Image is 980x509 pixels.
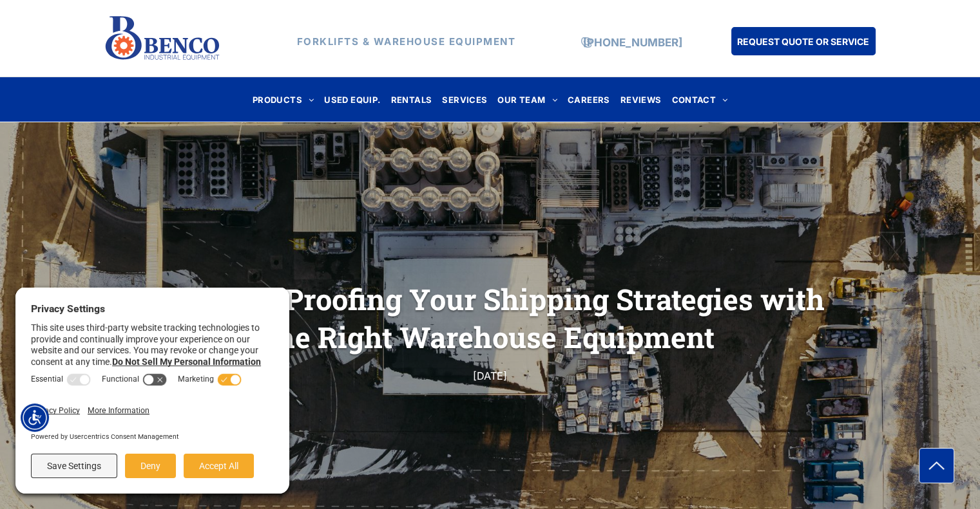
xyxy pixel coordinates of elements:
h1: Weather-Proofing Your Shipping Strategies with the Right Warehouse Equipment [136,279,845,357]
a: CAREERS [562,91,615,108]
div: Accessibility Menu [21,403,49,432]
a: [PHONE_NUMBER] [583,36,682,49]
a: OUR TEAM [492,91,562,108]
div: [DATE] [251,367,730,385]
a: PRODUCTS [247,91,320,108]
strong: FORKLIFTS & WAREHOUSE EQUIPMENT [297,35,516,48]
a: RENTALS [386,91,437,108]
a: SERVICES [437,91,492,108]
a: REQUEST QUOTE OR SERVICE [731,27,876,55]
a: REVIEWS [615,91,667,108]
a: USED EQUIP. [319,91,385,108]
span: REQUEST QUOTE OR SERVICE [737,30,869,53]
a: CONTACT [666,91,733,108]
